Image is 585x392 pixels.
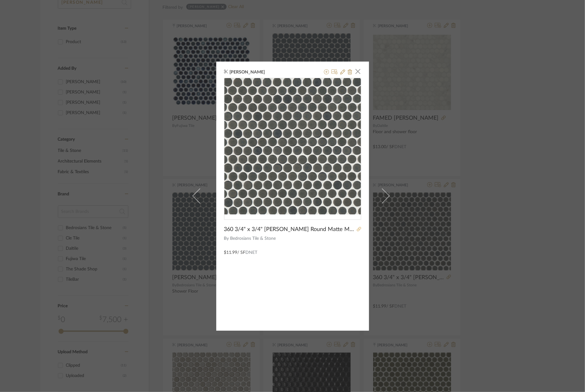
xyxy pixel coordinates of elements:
[224,235,229,242] span: By
[229,69,275,75] span: [PERSON_NAME]
[224,226,355,233] span: 360 3/4" x 3/4" [PERSON_NAME] Round Matte Mosaic Tile in Iron
[224,78,361,214] div: 0
[224,78,361,214] img: 697c8b2f-8788-4276-8d07-19dc1075068b_436x436.jpg
[230,235,361,242] span: Bedrosians Tile & Stone
[246,250,258,255] span: DNET
[238,250,246,255] span: / SF
[352,65,364,78] button: Close
[224,250,238,255] span: $11.99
